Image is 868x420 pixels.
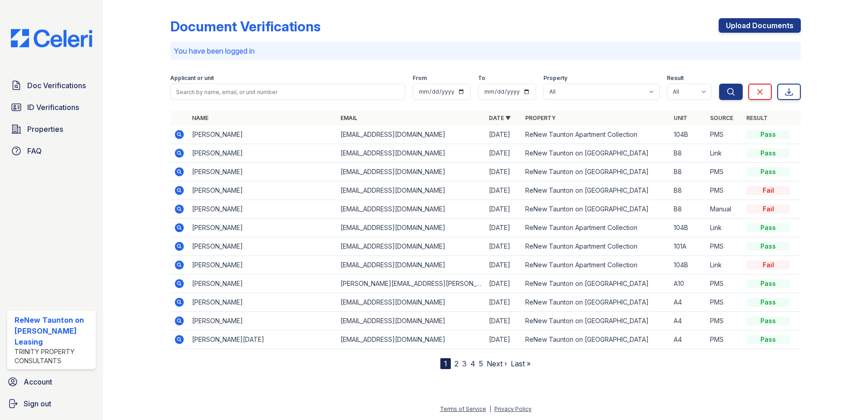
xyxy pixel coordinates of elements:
[15,347,92,365] div: Trinity Property Consultants
[479,359,483,368] a: 5
[670,200,706,219] td: B8
[485,330,522,349] td: [DATE]
[170,75,214,82] label: Applicant or unit
[188,293,337,312] td: [PERSON_NAME]
[485,293,522,312] td: [DATE]
[413,75,427,82] label: From
[706,293,743,312] td: PMS
[337,125,485,144] td: [EMAIL_ADDRESS][DOMAIN_NAME]
[188,163,337,181] td: [PERSON_NAME]
[188,237,337,256] td: [PERSON_NAME]
[706,275,743,293] td: PMS
[337,330,485,349] td: [EMAIL_ADDRESS][DOMAIN_NAME]
[170,18,321,35] div: Document Verifications
[706,219,743,237] td: Link
[485,256,522,275] td: [DATE]
[746,205,790,214] div: Fail
[4,395,99,413] button: Sign out
[706,312,743,330] td: PMS
[674,115,687,121] a: Unit
[440,405,486,412] a: Terms of Service
[337,163,485,181] td: [EMAIL_ADDRESS][DOMAIN_NAME]
[7,98,96,116] a: ID Verifications
[670,219,706,237] td: 104B
[340,115,357,121] a: Email
[746,149,790,158] div: Pass
[192,115,208,121] a: Name
[746,186,790,195] div: Fail
[746,279,790,288] div: Pass
[7,76,96,95] a: Doc Verifications
[485,181,522,200] td: [DATE]
[706,256,743,275] td: Link
[454,359,459,368] a: 2
[746,223,790,232] div: Pass
[4,373,99,391] a: Account
[337,312,485,330] td: [EMAIL_ADDRESS][DOMAIN_NAME]
[670,293,706,312] td: A4
[188,256,337,275] td: [PERSON_NAME]
[522,275,670,293] td: ReNew Taunton on [GEOGRAPHIC_DATA]
[522,293,670,312] td: ReNew Taunton on [GEOGRAPHIC_DATA]
[485,144,522,163] td: [DATE]
[7,120,96,138] a: Properties
[15,315,92,347] div: ReNew Taunton on [PERSON_NAME] Leasing
[746,335,790,344] div: Pass
[746,242,790,251] div: Pass
[746,130,790,139] div: Pass
[170,84,405,100] input: Search by name, email, or unit number
[522,237,670,256] td: ReNew Taunton Apartment Collection
[7,142,96,160] a: FAQ
[485,163,522,181] td: [DATE]
[525,115,556,121] a: Property
[670,181,706,200] td: B8
[487,359,507,368] a: Next ›
[337,200,485,219] td: [EMAIL_ADDRESS][DOMAIN_NAME]
[485,125,522,144] td: [DATE]
[670,256,706,275] td: 104B
[522,219,670,237] td: ReNew Taunton Apartment Collection
[746,260,790,270] div: Fail
[485,312,522,330] td: [DATE]
[494,405,532,412] a: Privacy Policy
[522,200,670,219] td: ReNew Taunton on [GEOGRAPHIC_DATA]
[337,293,485,312] td: [EMAIL_ADDRESS][DOMAIN_NAME]
[511,359,531,368] a: Last »
[188,219,337,237] td: [PERSON_NAME]
[522,163,670,181] td: ReNew Taunton on [GEOGRAPHIC_DATA]
[670,312,706,330] td: A4
[337,275,485,293] td: [PERSON_NAME][EMAIL_ADDRESS][PERSON_NAME][DOMAIN_NAME]
[706,163,743,181] td: PMS
[337,237,485,256] td: [EMAIL_ADDRESS][DOMAIN_NAME]
[489,405,491,412] div: |
[188,200,337,219] td: [PERSON_NAME]
[670,237,706,256] td: 101A
[706,200,743,219] td: Manual
[337,144,485,163] td: [EMAIL_ADDRESS][DOMAIN_NAME]
[746,316,790,325] div: Pass
[462,359,467,368] a: 3
[670,144,706,163] td: B8
[478,75,485,82] label: To
[188,312,337,330] td: [PERSON_NAME]
[188,275,337,293] td: [PERSON_NAME]
[485,275,522,293] td: [DATE]
[746,167,790,176] div: Pass
[489,115,511,121] a: Date ▼
[337,181,485,200] td: [EMAIL_ADDRESS][DOMAIN_NAME]
[188,144,337,163] td: [PERSON_NAME]
[440,358,451,369] div: 1
[27,124,63,135] span: Properties
[485,237,522,256] td: [DATE]
[706,144,743,163] td: Link
[746,298,790,307] div: Pass
[667,75,684,82] label: Result
[188,125,337,144] td: [PERSON_NAME]
[485,200,522,219] td: [DATE]
[522,256,670,275] td: ReNew Taunton Apartment Collection
[522,125,670,144] td: ReNew Taunton Apartment Collection
[27,102,79,113] span: ID Verifications
[188,330,337,349] td: [PERSON_NAME][DATE]
[522,144,670,163] td: ReNew Taunton on [GEOGRAPHIC_DATA]
[24,398,51,409] span: Sign out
